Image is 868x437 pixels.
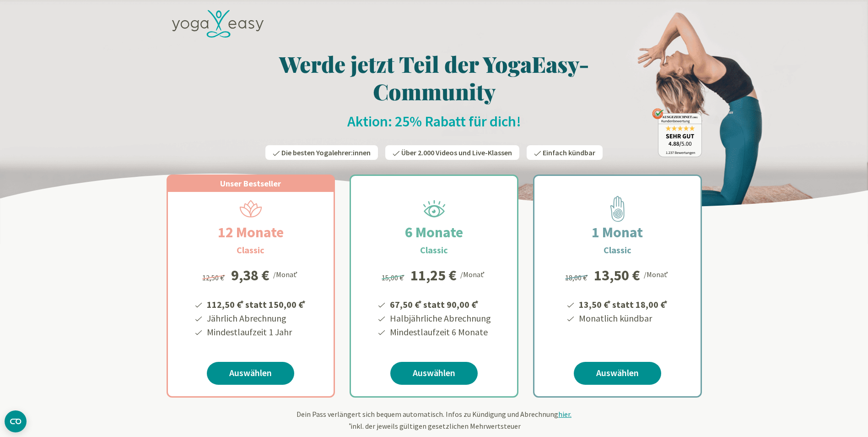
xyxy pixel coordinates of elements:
[167,409,702,432] div: Dein Pass verlängert sich bequem automatisch. Infos zu Kündigung und Abrechnung
[202,273,226,282] span: 12,50 €
[570,221,665,243] h2: 1 Monat
[420,243,448,257] h3: Classic
[410,268,457,283] div: 11,25 €
[460,268,486,280] div: /Monat
[196,221,306,243] h2: 12 Monate
[594,268,640,283] div: 13,50 €
[390,362,478,385] a: Auswählen
[577,311,669,325] li: Monatlich kündbar
[388,325,491,339] li: Mindestlaufzeit 6 Monate
[388,296,491,311] li: 67,50 € statt 90,00 €
[401,148,512,157] span: Über 2.000 Videos und Live-Klassen
[167,112,702,131] h2: Aktion: 25% Rabatt für dich!
[205,311,307,325] li: Jährlich Abrechnung
[348,421,521,431] span: inkl. der jeweils gültigen gesetzlichen Mehrwertsteuer
[388,311,491,325] li: Halbjährliche Abrechnung
[237,243,264,257] h3: Classic
[207,362,294,385] a: Auswählen
[565,273,589,282] span: 18,00 €
[167,50,702,105] h1: Werde jetzt Teil der YogaEasy-Community
[383,221,485,243] h2: 6 Monate
[604,243,631,257] h3: Classic
[577,296,669,311] li: 13,50 € statt 18,00 €
[220,178,281,189] span: Unser Bestseller
[205,325,307,339] li: Mindestlaufzeit 1 Jahr
[281,148,371,157] span: Die besten Yogalehrer:innen
[644,268,670,280] div: /Monat
[558,410,571,419] span: hier.
[652,108,702,157] img: ausgezeichnet_badge.png
[231,268,270,283] div: 9,38 €
[382,273,406,282] span: 15,00 €
[574,362,661,385] a: Auswählen
[5,410,27,432] button: CMP-Widget öffnen
[205,296,307,311] li: 112,50 € statt 150,00 €
[543,148,595,157] span: Einfach kündbar
[273,268,299,280] div: /Monat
